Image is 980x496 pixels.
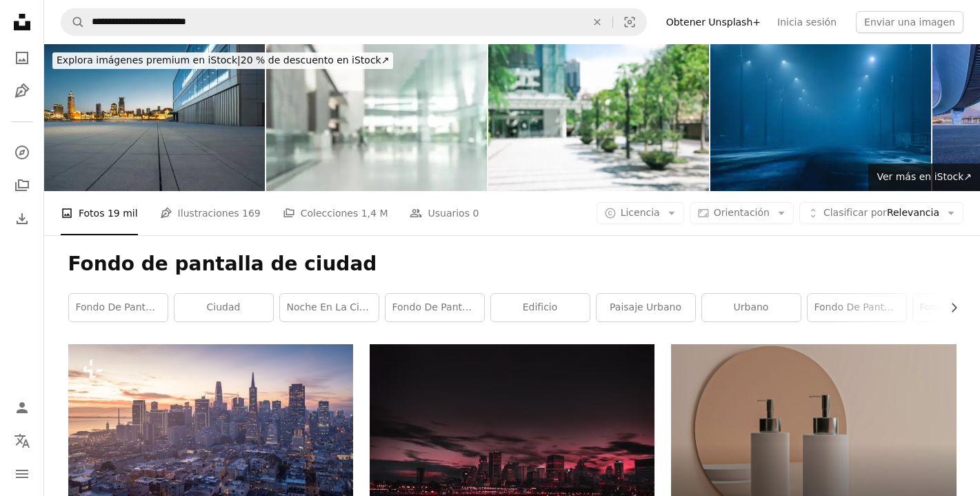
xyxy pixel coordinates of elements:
a: Una vista del horizonte de una ciudad al atardecer [68,433,353,445]
span: Clasificar por [823,207,887,218]
a: Noche en la ciudad [280,294,379,321]
span: Explora imágenes premium en iStock | [57,54,241,66]
a: Fondo de pantalla de la ciudad de [GEOGRAPHIC_DATA] [386,294,484,321]
span: Licencia [621,207,660,218]
a: Ilustraciones [8,77,36,105]
button: Borrar [582,9,612,35]
button: Clasificar porRelevancia [799,202,963,224]
a: Colecciones [8,172,36,199]
button: Buscar en Unsplash [61,9,85,35]
span: 0 [472,206,479,221]
a: Fotografía de paisajes urbanos durante la hora dorada [370,433,654,445]
span: Ver más en iStock ↗ [877,171,972,182]
button: desplazar lista a la derecha [941,294,957,321]
img: Ciudad desenfocada [488,44,709,191]
h1: Fondo de pantalla de ciudad [68,252,957,277]
a: Obtener Unsplash+ [658,11,769,33]
a: Fotos [8,44,36,72]
a: Explora imágenes premium en iStock|20 % de descuento en iStock↗ [44,44,401,77]
form: Encuentra imágenes en todo el sitio [61,8,647,36]
img: Foggy weather. Lanterns by the road. Night city [710,44,931,191]
button: Idioma [8,427,36,455]
a: Historial de descargas [8,205,36,232]
a: Fondo de pantalla de construcción de la ciudad 4k [808,294,906,321]
img: Blurred business office building lobby or hotel blur background interior view toward reception ha... [266,44,487,191]
a: Explorar [8,139,36,166]
span: Relevancia [823,206,939,220]
a: fondo de pantalla [69,294,168,321]
a: urbano [702,294,801,321]
span: Orientación [714,207,770,218]
span: 1,4 M [361,206,388,221]
a: Ver más en iStock↗ [868,163,980,191]
img: Piso vacío y edificio de la ciudad por la noche. [44,44,265,191]
span: 20 % de descuento en iStock ↗ [57,54,389,66]
a: Usuarios 0 [410,191,479,235]
a: Colecciones 1,4 M [283,191,388,235]
a: Ilustraciones 169 [160,191,261,235]
span: 169 [242,206,261,221]
a: Paisaje urbano [597,294,695,321]
button: Enviar una imagen [856,11,963,33]
button: Búsqueda visual [613,9,646,35]
button: Licencia [597,202,684,224]
a: edificio [491,294,590,321]
button: Orientación [690,202,794,224]
button: Menú [8,460,36,488]
a: Inicia sesión [769,11,845,33]
a: ciudad [174,294,273,321]
a: Iniciar sesión / Registrarse [8,394,36,421]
